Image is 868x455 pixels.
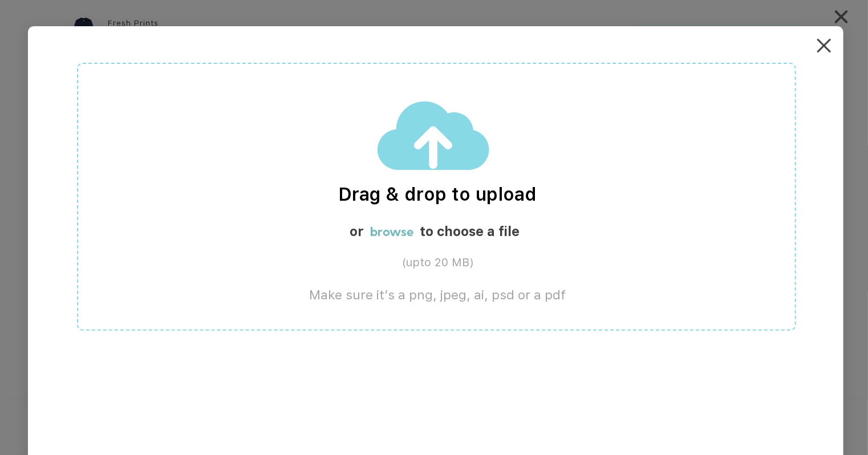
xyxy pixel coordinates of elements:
[78,287,798,303] label: Make sure it’s a png, jpeg, ai, psd or a pdf
[78,184,798,205] label: Drag & drop to upload
[378,100,490,172] img: upload_cloud.svg
[420,224,520,239] label: to choose a file
[78,256,798,270] label: (upto 20 MB)
[350,224,364,239] label: or
[370,224,413,239] label: browse
[817,39,830,52] img: close.png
